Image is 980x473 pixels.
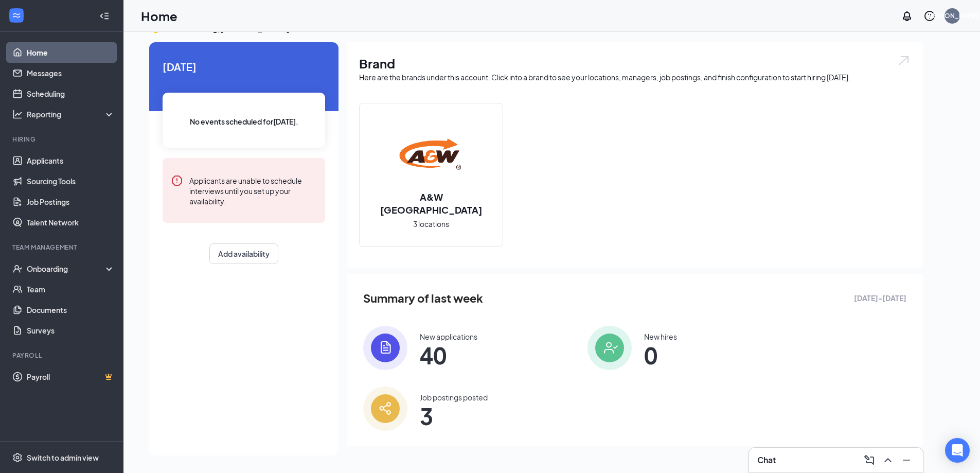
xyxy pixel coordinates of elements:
[413,218,449,230] span: 3 locations
[863,454,876,466] svg: ComposeMessage
[882,454,894,466] svg: ChevronUp
[27,366,115,387] a: PayrollCrown
[12,135,113,144] div: Hiring
[900,454,913,466] svg: Minimize
[27,83,115,104] a: Scheduling
[854,292,906,304] span: [DATE] - [DATE]
[27,452,99,463] div: Switch to admin view
[897,55,911,66] img: open.6027fd2a22e1237b5b06.svg
[923,10,936,22] svg: QuestionInfo
[420,407,488,425] span: 3
[27,212,115,233] a: Talent Network
[359,55,911,72] h1: Brand
[363,289,483,307] span: Summary of last week
[420,392,488,402] div: Job postings posted
[861,452,878,468] button: ComposeMessage
[27,300,115,320] a: Documents
[898,452,915,468] button: Minimize
[360,190,503,216] h2: A&W [GEOGRAPHIC_DATA]
[27,150,115,171] a: Applicants
[12,109,23,119] svg: Analysis
[163,59,325,75] span: [DATE]
[901,10,913,22] svg: Notifications
[27,171,115,191] a: Sourcing Tools
[27,63,115,83] a: Messages
[359,72,911,82] div: Here are the brands under this account. Click into a brand to see your locations, managers, job p...
[27,191,115,212] a: Job Postings
[27,279,115,300] a: Team
[880,452,896,468] button: ChevronUp
[27,42,115,63] a: Home
[363,326,407,370] img: icon
[190,116,298,127] span: No events scheduled for [DATE] .
[420,331,477,342] div: New applications
[27,320,115,341] a: Surveys
[27,109,115,119] div: Reporting
[587,326,632,370] img: icon
[12,264,23,274] svg: UserCheck
[398,120,464,186] img: A&W Canada
[420,346,477,364] span: 40
[644,331,677,342] div: New hires
[12,452,23,463] svg: Settings
[189,174,317,206] div: Applicants are unable to schedule interviews until you set up your availability.
[12,351,113,360] div: Payroll
[99,11,110,21] svg: Collapse
[945,438,970,463] div: Open Intercom Messenger
[12,243,113,252] div: Team Management
[363,387,407,431] img: icon
[11,10,22,21] svg: WorkstreamLogo
[644,346,677,364] span: 0
[141,7,177,25] h1: Home
[171,174,183,187] svg: Error
[27,264,106,274] div: Onboarding
[757,454,776,466] h3: Chat
[926,11,979,20] div: [PERSON_NAME]
[209,243,278,264] button: Add availability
